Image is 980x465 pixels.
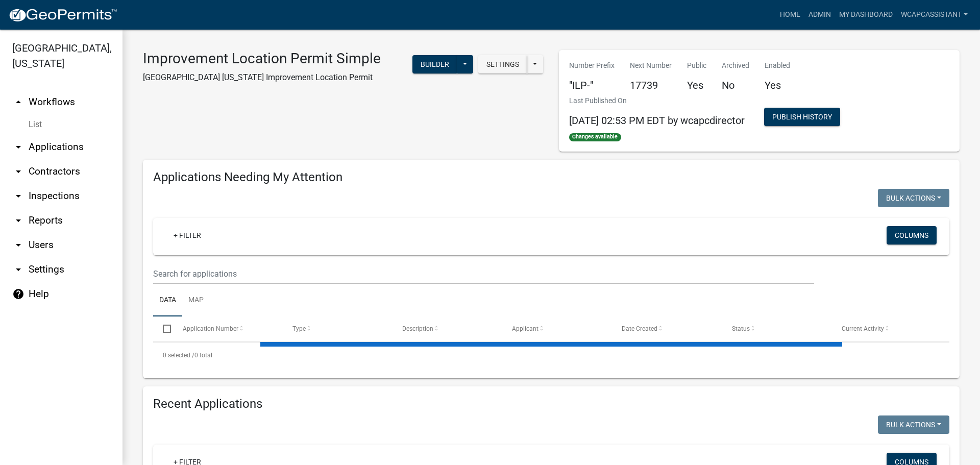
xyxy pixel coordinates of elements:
datatable-header-cell: Description [393,316,502,341]
a: Home [776,5,804,25]
i: help [12,288,24,300]
h5: 17739 [630,79,672,91]
a: Data [153,284,182,317]
i: arrow_drop_down [12,190,24,202]
button: Settings [478,55,527,74]
i: arrow_drop_down [12,141,24,153]
span: Changes available [569,133,621,141]
wm-modal-confirm: Workflow Publish History [764,114,840,122]
i: arrow_drop_down [12,239,24,251]
h5: No [722,79,749,91]
datatable-header-cell: Status [722,316,832,341]
button: Builder [412,55,457,74]
i: arrow_drop_up [12,96,24,108]
p: Number Prefix [569,60,615,71]
h4: Recent Applications [153,397,949,411]
h4: Applications Needing My Attention [153,170,949,185]
datatable-header-cell: Application Number [173,316,282,341]
button: Columns [887,226,937,244]
h5: "ILP-" [569,79,615,91]
button: Publish History [764,108,840,126]
a: Admin [804,5,835,25]
span: [DATE] 02:53 PM EDT by wcapcdirector [569,114,745,127]
span: Type [292,325,306,332]
datatable-header-cell: Type [283,316,393,341]
datatable-header-cell: Select [153,316,173,341]
datatable-header-cell: Current Activity [832,316,942,341]
a: + Filter [165,226,209,244]
div: 0 total [153,342,949,368]
i: arrow_drop_down [12,165,24,178]
span: Description [402,325,433,332]
h5: Yes [687,79,706,91]
span: Current Activity [842,325,884,332]
p: Next Number [630,60,672,71]
p: Archived [722,60,749,71]
button: Bulk Actions [878,189,949,207]
i: arrow_drop_down [12,214,24,227]
span: Application Number [183,325,238,332]
span: 0 selected / [163,352,194,359]
datatable-header-cell: Applicant [502,316,612,341]
p: Public [687,60,706,71]
span: Status [732,325,750,332]
span: Applicant [512,325,538,332]
p: [GEOGRAPHIC_DATA] [US_STATE] Improvement Location Permit [143,71,381,84]
p: Enabled [765,60,790,71]
p: Last Published On [569,95,745,106]
input: Search for applications [153,263,814,284]
datatable-header-cell: Date Created [612,316,722,341]
h3: Improvement Location Permit Simple [143,50,381,67]
a: My Dashboard [835,5,897,25]
a: wcapcassistant [897,5,972,25]
span: Date Created [622,325,658,332]
a: Map [182,284,210,317]
h5: Yes [765,79,790,91]
button: Bulk Actions [878,415,949,434]
i: arrow_drop_down [12,263,24,276]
